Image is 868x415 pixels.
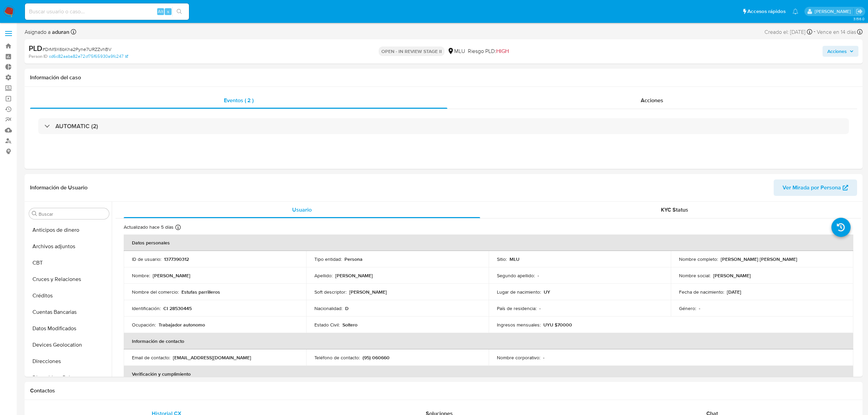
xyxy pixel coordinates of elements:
[158,8,163,15] span: Alt
[345,305,349,311] p: D
[163,305,192,311] p: CI 28530445
[49,53,128,59] a: cd6c82aaba82e72cf75f65930a9fc247
[173,354,251,361] p: [EMAIL_ADDRESS][DOMAIN_NAME]
[713,272,751,279] p: [PERSON_NAME]
[783,179,841,196] span: Ver Mirada por Persona
[26,337,112,353] button: Devices Geolocation
[26,238,112,255] button: Archivos adjuntos
[314,322,340,328] p: Estado Civil :
[721,256,797,262] p: [PERSON_NAME] [PERSON_NAME]
[497,272,535,279] p: Segundo apellido :
[38,118,849,134] div: AUTOMATIC (2)
[510,256,519,262] p: MLU
[132,272,150,279] p: Nombre :
[159,322,205,328] p: Trabajador autonomo
[172,7,186,16] button: search-icon
[42,46,111,53] span: # DrM9X6bKha2Pyne7URZZvhBV
[26,222,112,238] button: Anticipos de dinero
[314,289,347,295] p: Soft descriptor :
[314,354,360,361] p: Teléfono de contacto :
[132,305,161,311] p: Identificación :
[497,256,507,262] p: Sitio :
[314,256,342,262] p: Tipo entidad :
[679,256,718,262] p: Nombre completo :
[224,96,254,104] span: Eventos ( 2 )
[856,8,863,15] a: Salir
[468,48,509,55] span: Riesgo PLD:
[496,47,509,55] span: HIGH
[827,46,847,57] span: Acciones
[679,289,724,295] p: Fecha de nacimiento :
[30,74,857,81] h1: Información del caso
[181,289,220,295] p: Estufas parrilleros
[661,206,688,214] span: KYC Status
[167,8,169,15] span: s
[164,256,189,262] p: 1377390312
[26,255,112,271] button: CBT
[342,322,357,328] p: Soltero
[349,289,387,295] p: [PERSON_NAME]
[26,320,112,337] button: Datos Modificados
[447,48,465,55] div: MLU
[764,27,812,37] div: Creado el: [DATE]
[699,305,700,311] p: -
[132,354,170,361] p: Email de contacto :
[51,28,69,36] b: aduran
[30,387,857,394] h1: Contactos
[679,272,710,279] p: Nombre social :
[817,28,856,36] span: Vence en 14 días
[497,322,541,328] p: Ingresos mensuales :
[26,271,112,287] button: Cruces y Relaciones
[747,8,786,15] span: Accesos rápidos
[132,289,179,295] p: Nombre del comercio :
[538,272,539,279] p: -
[679,305,696,311] p: Género :
[39,211,106,217] input: Buscar
[32,211,37,216] button: Buscar
[814,27,815,37] span: -
[792,9,798,14] a: Notificaciones
[25,28,69,36] span: Asignado a
[641,96,663,104] span: Acciones
[153,272,190,279] p: [PERSON_NAME]
[124,235,853,251] th: Datos personales
[314,305,342,311] p: Nacionalidad :
[29,53,48,59] b: Person ID
[344,256,363,262] p: Persona
[124,333,853,349] th: Información de contacto
[335,272,373,279] p: [PERSON_NAME]
[379,46,445,56] p: OPEN - IN REVIEW STAGE II
[292,206,312,214] span: Usuario
[363,354,390,361] p: (95) 060660
[774,179,857,196] button: Ver Mirada por Persona
[132,256,161,262] p: ID de usuario :
[55,122,98,130] h3: AUTOMATIC (2)
[539,305,541,311] p: -
[30,184,87,191] h1: Información de Usuario
[497,354,540,361] p: Nombre corporativo :
[124,366,853,382] th: Verificación y cumplimiento
[26,304,112,320] button: Cuentas Bancarias
[124,224,174,230] p: Actualizado hace 5 días
[497,289,541,295] p: Lugar de nacimiento :
[26,287,112,304] button: Créditos
[132,322,156,328] p: Ocupación :
[314,272,333,279] p: Apellido :
[823,46,858,57] button: Acciones
[26,353,112,370] button: Direcciones
[29,43,42,54] b: PLD
[543,322,572,328] p: UYU $70000
[543,354,544,361] p: -
[727,289,741,295] p: [DATE]
[25,7,189,16] input: Buscar usuario o caso...
[26,370,112,386] button: Dispositivos Point
[544,289,550,295] p: UY
[497,305,537,311] p: País de residencia :
[815,8,853,15] p: agustin.duran@mercadolibre.com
